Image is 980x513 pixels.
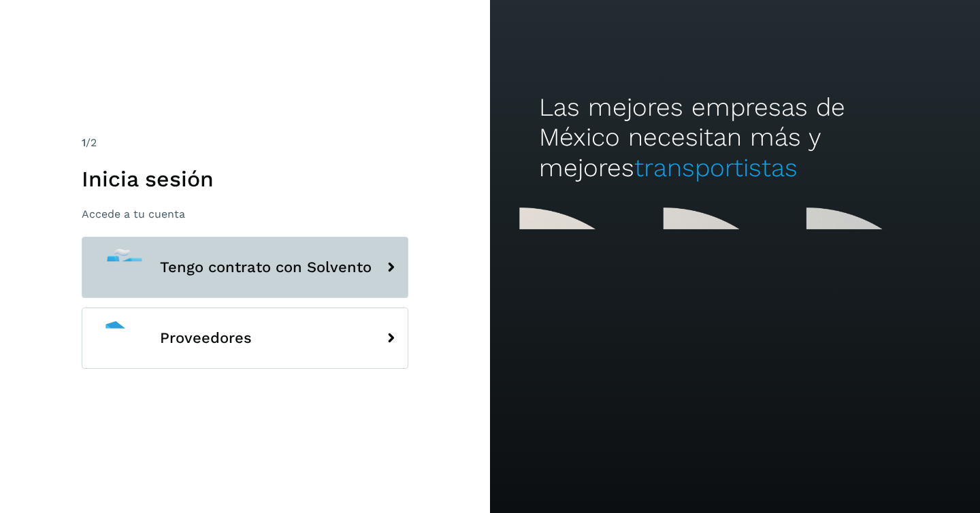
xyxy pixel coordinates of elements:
div: /2 [82,135,408,151]
span: Tengo contrato con Solvento [160,259,372,276]
span: transportistas [634,153,798,182]
span: Proveedores [160,330,252,346]
h2: Las mejores empresas de México necesitan más y mejores [539,93,931,183]
button: Tengo contrato con Solvento [82,237,408,298]
p: Accede a tu cuenta [82,208,408,220]
h1: Inicia sesión [82,166,408,192]
button: Proveedores [82,308,408,369]
span: 1 [82,136,86,149]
